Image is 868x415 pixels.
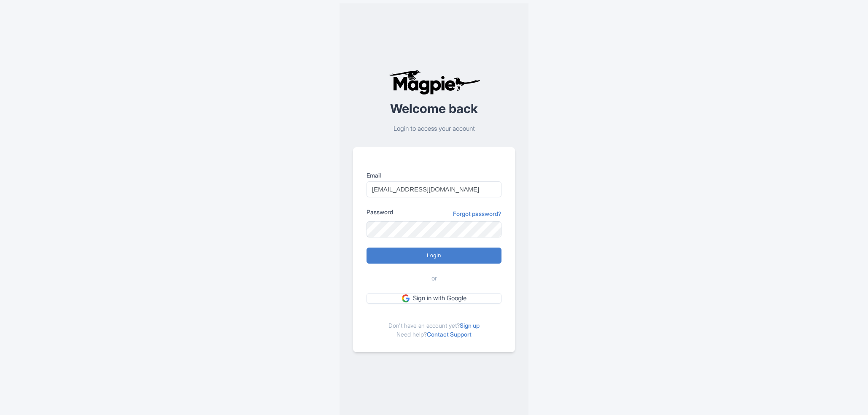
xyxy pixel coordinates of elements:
[367,314,501,339] div: Don't have an account yet? Need help?
[367,248,501,264] input: Login
[367,181,501,197] input: you@example.com
[453,209,501,218] a: Forgot password?
[367,207,393,216] label: Password
[402,294,410,302] img: google.svg
[427,331,472,338] a: Contact Support
[460,322,480,329] a: Sign up
[367,171,501,180] label: Email
[353,124,515,134] p: Login to access your account
[367,293,501,304] a: Sign in with Google
[431,274,437,283] span: or
[387,70,482,95] img: logo-ab69f6fb50320c5b225c76a69d11143b.png
[353,102,515,116] h2: Welcome back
